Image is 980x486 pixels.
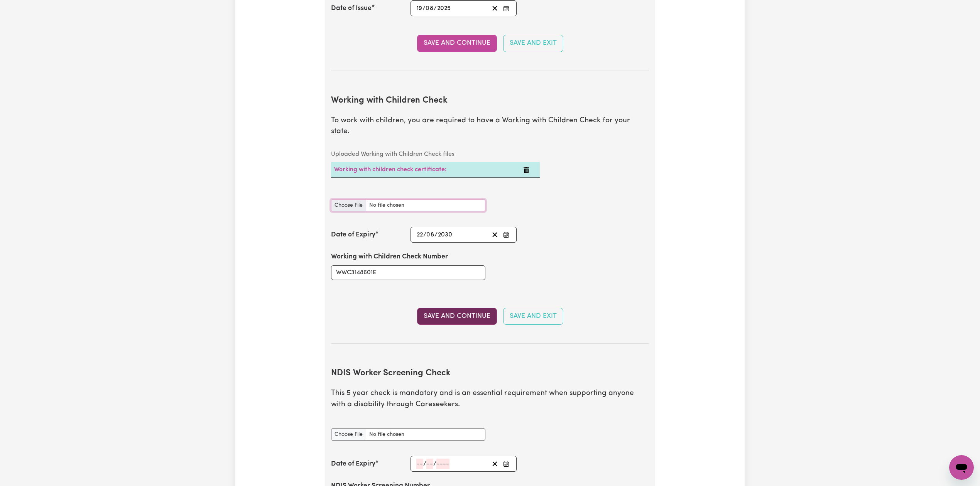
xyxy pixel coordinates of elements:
button: Save and Continue [417,35,497,52]
iframe: Button to launch messaging window [949,455,974,480]
span: / [423,231,426,238]
button: Clear date [489,3,501,13]
h2: NDIS Worker Screening Check [331,368,649,379]
h2: Working with Children Check [331,96,649,106]
button: Save and Exit [503,308,563,325]
button: Enter the Date of Expiry of your Working with Children Check [501,229,512,240]
input: -- [416,3,422,13]
label: Date of Issue [331,3,372,13]
input: -- [427,229,434,240]
a: Working with children check certificate: [334,167,447,173]
label: Working with Children Check Number [331,252,448,262]
button: Save and Continue [417,308,497,325]
button: Clear date [489,459,501,469]
span: / [434,5,437,12]
label: Date of Expiry [331,230,375,240]
input: -- [416,229,423,240]
button: Clear date [489,229,501,240]
button: Delete Working with children check certificate: [523,165,529,174]
input: -- [416,459,423,469]
input: -- [426,459,433,469]
button: Enter the Date of Expiry of your NDIS Worker Screening Check [501,459,512,469]
input: ---- [436,459,449,469]
span: 0 [426,5,429,12]
button: Enter the Date of Issue of your National Police Check [501,3,512,13]
span: / [423,461,426,467]
label: Date of Expiry [331,459,375,469]
input: ---- [437,3,451,13]
span: 0 [426,232,430,238]
p: This 5 year check is mandatory and is an essential requirement when supporting anyone with a disa... [331,388,649,410]
span: / [434,231,438,238]
input: -- [426,3,434,13]
p: To work with children, you are required to have a Working with Children Check for your state. [331,115,649,138]
input: ---- [438,229,453,240]
button: Save and Exit [503,35,563,52]
caption: Uploaded Working with Children Check files [331,147,540,162]
span: / [433,461,436,467]
span: / [422,5,426,12]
